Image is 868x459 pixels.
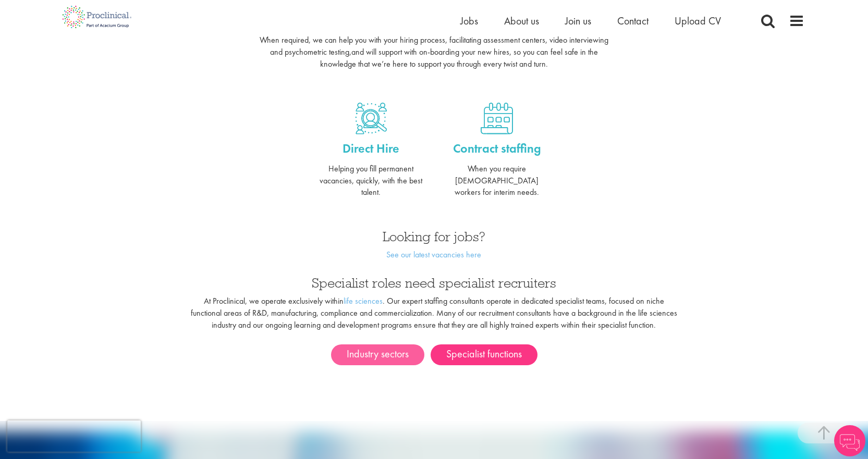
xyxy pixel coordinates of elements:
a: About us [504,14,539,28]
h3: Looking for jobs? [316,230,552,243]
p: Our unified global footprint and scientific expertise enables us to mobilize and relocate talent,... [253,10,615,70]
p: At Proclinical, we operate exclusively within . Our expert staffing consultants operate in dedica... [190,295,678,331]
a: See our latest vacancies here [386,249,481,260]
a: life sciences [344,295,383,306]
a: Contract staffing [442,103,552,134]
a: Direct hire [316,103,426,134]
p: Helping you fill permanent vacancies, quickly, with the best talent. [316,163,426,199]
img: Contract staffing [481,103,513,134]
p: When you require [DEMOGRAPHIC_DATA] workers for interim needs. [442,163,552,199]
iframe: reCAPTCHA [7,420,141,452]
img: Chatbot [834,425,865,456]
a: Specialist functions [431,344,537,365]
a: Jobs [460,14,478,28]
h3: Specialist roles need specialist recruiters [190,276,678,290]
a: Industry sectors [331,344,424,365]
a: Upload CV [675,14,721,28]
a: Contract staffing [442,140,552,157]
a: Join us [565,14,591,28]
img: Direct hire [355,103,387,134]
a: Direct Hire [316,140,426,157]
a: Contact [617,14,649,28]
